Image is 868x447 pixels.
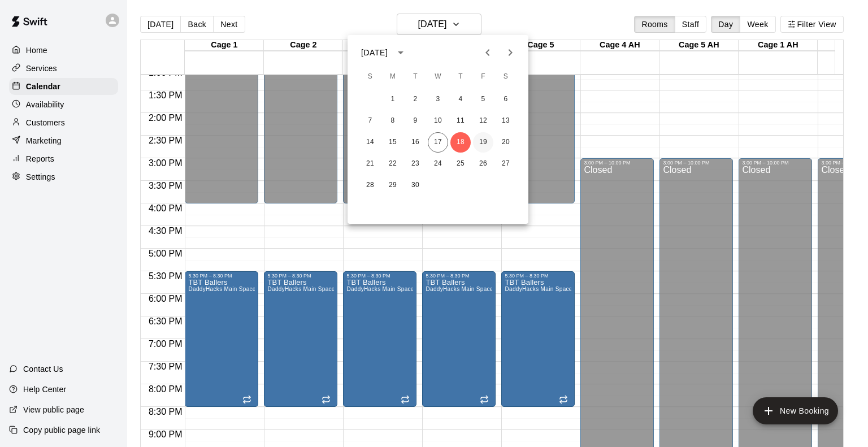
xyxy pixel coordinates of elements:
[361,47,388,59] div: [DATE]
[383,175,403,196] button: 29
[428,132,448,153] button: 17
[383,89,403,110] button: 1
[428,89,448,110] button: 3
[428,66,448,88] span: Wednesday
[383,111,403,131] button: 8
[391,43,410,62] button: calendar view is open, switch to year view
[473,111,493,131] button: 12
[383,132,403,153] button: 15
[473,132,493,153] button: 19
[473,66,493,88] span: Friday
[360,111,380,131] button: 7
[473,154,493,174] button: 26
[360,175,380,196] button: 28
[450,89,471,110] button: 4
[428,111,448,131] button: 10
[405,154,426,174] button: 23
[405,89,426,110] button: 2
[360,154,380,174] button: 21
[428,154,448,174] button: 24
[450,132,471,153] button: 18
[499,41,522,64] button: Next month
[476,41,499,64] button: Previous month
[360,132,380,153] button: 14
[405,175,426,196] button: 30
[496,154,516,174] button: 27
[496,89,516,110] button: 6
[496,66,516,88] span: Saturday
[473,89,493,110] button: 5
[360,66,380,88] span: Sunday
[405,132,426,153] button: 16
[450,111,471,131] button: 11
[450,66,471,88] span: Thursday
[496,111,516,131] button: 13
[405,111,426,131] button: 9
[496,132,516,153] button: 20
[405,66,426,88] span: Tuesday
[450,154,471,174] button: 25
[383,154,403,174] button: 22
[383,66,403,88] span: Monday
